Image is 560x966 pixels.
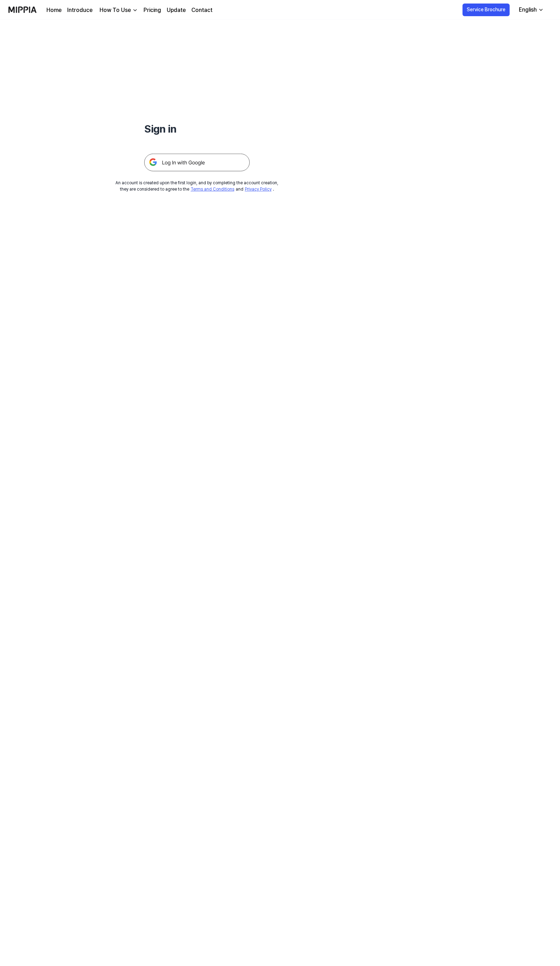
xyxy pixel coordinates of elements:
button: Service Brochure [463,4,510,16]
h1: Sign in [144,121,250,137]
a: Terms and Conditions [191,187,234,192]
a: Home [46,6,62,14]
img: down [132,7,138,13]
div: An account is created upon the first login, and by completing the account creation, they are cons... [116,180,279,192]
div: English [517,6,538,14]
div: How To Use [98,6,132,14]
a: Privacy Policy [245,187,272,192]
button: English [513,3,548,17]
a: Introduce [67,6,93,14]
button: How To Use [98,6,138,14]
img: 구글 로그인 버튼 [144,154,250,171]
a: Update [167,6,186,14]
a: Pricing [144,6,161,14]
a: Contact [191,6,212,14]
